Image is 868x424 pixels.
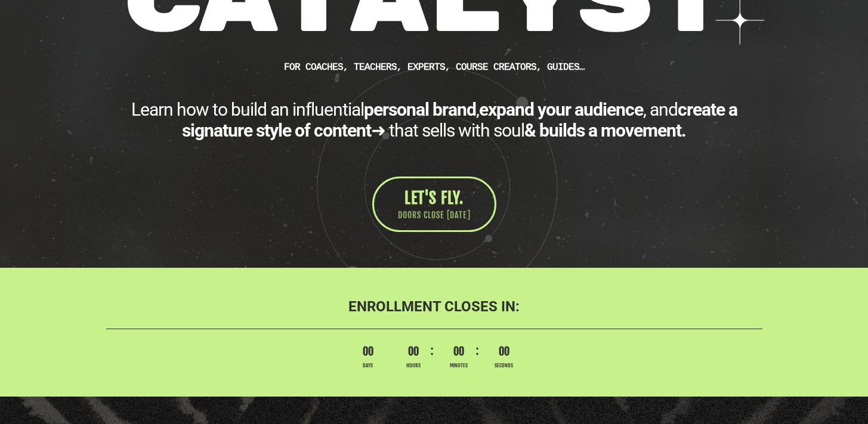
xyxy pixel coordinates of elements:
[284,61,585,72] b: FOR Coaches, teachers, experts, course creators, guides…
[364,99,476,120] b: personal brand
[487,362,521,370] span: Seconds
[397,362,430,370] span: Hours
[397,344,430,360] span: 00
[398,209,471,221] span: DOORS CLOSE [DATE]
[479,99,643,120] b: expand your audience
[351,362,385,370] span: Days
[351,344,385,360] span: 00
[106,99,762,141] div: Learn how to build an influential , , and ➜ that sells with soul
[182,99,737,141] b: create a signature style of content
[372,177,496,232] a: LET'S FLY. DOORS CLOSE [DATE]
[348,298,520,315] b: ENROLLMENT CLOSES IN:
[442,362,475,370] span: Minutes
[442,344,475,360] span: 00
[487,344,521,360] span: 00
[404,188,464,208] span: LET'S FLY.
[524,120,686,141] b: & builds a movement.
